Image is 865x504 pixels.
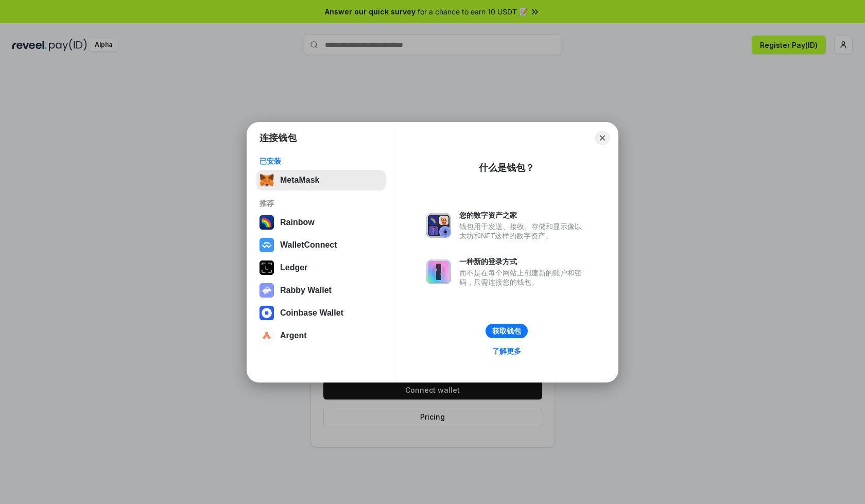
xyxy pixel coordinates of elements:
[280,240,337,250] div: WalletConnect
[280,331,307,340] div: Argent
[459,211,587,220] div: 您的数字资产之家
[259,260,274,275] img: svg+xml,%3Csvg%20xmlns%3D%22http%3A%2F%2Fwww.w3.org%2F2000%2Fsvg%22%20width%3D%2228%22%20height%3...
[259,132,297,144] h1: 连接钱包
[492,346,521,356] div: 了解更多
[259,199,383,208] div: 推荐
[595,131,610,145] button: Close
[259,157,383,166] div: 已安装
[486,344,527,358] a: 了解更多
[259,238,274,252] img: svg+xml,%3Csvg%20width%3D%2228%22%20height%3D%2228%22%20viewBox%3D%220%200%2028%2028%22%20fill%3D...
[259,173,274,187] img: svg+xml,%3Csvg%20fill%3D%22none%22%20height%3D%2233%22%20viewBox%3D%220%200%2035%2033%22%20width%...
[280,263,307,272] div: Ledger
[280,286,332,295] div: Rabby Wallet
[259,328,274,343] img: svg+xml,%3Csvg%20width%3D%2228%22%20height%3D%2228%22%20viewBox%3D%220%200%2028%2028%22%20fill%3D...
[259,306,274,320] img: svg+xml,%3Csvg%20width%3D%2228%22%20height%3D%2228%22%20viewBox%3D%220%200%2028%2028%22%20fill%3D...
[459,222,587,240] div: 钱包用于发送、接收、存储和显示像以太坊和NFT这样的数字资产。
[492,326,521,336] div: 获取钱包
[459,257,587,266] div: 一种新的登录方式
[426,213,451,238] img: svg+xml,%3Csvg%20xmlns%3D%22http%3A%2F%2Fwww.w3.org%2F2000%2Fsvg%22%20fill%3D%22none%22%20viewBox...
[426,259,451,284] img: svg+xml,%3Csvg%20xmlns%3D%22http%3A%2F%2Fwww.w3.org%2F2000%2Fsvg%22%20fill%3D%22none%22%20viewBox...
[256,212,386,233] button: Rainbow
[256,325,386,346] button: Argent
[256,235,386,255] button: WalletConnect
[459,268,587,287] div: 而不是在每个网站上创建新的账户和密码，只需连接您的钱包。
[256,170,386,190] button: MetaMask
[256,303,386,323] button: Coinbase Wallet
[486,324,528,338] button: 获取钱包
[280,218,315,227] div: Rainbow
[259,283,274,298] img: svg+xml,%3Csvg%20xmlns%3D%22http%3A%2F%2Fwww.w3.org%2F2000%2Fsvg%22%20fill%3D%22none%22%20viewBox...
[256,257,386,278] button: Ledger
[479,162,534,174] div: 什么是钱包？
[280,176,319,185] div: MetaMask
[259,215,274,230] img: svg+xml,%3Csvg%20width%3D%22120%22%20height%3D%22120%22%20viewBox%3D%220%200%20120%20120%22%20fil...
[256,280,386,301] button: Rabby Wallet
[280,308,343,318] div: Coinbase Wallet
